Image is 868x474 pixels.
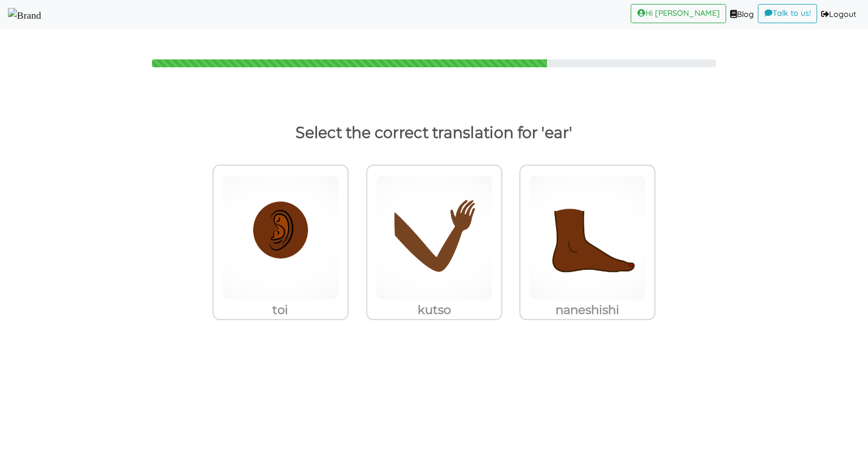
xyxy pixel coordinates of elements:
[520,300,654,320] p: naneshishi
[726,4,758,25] a: Blog
[367,300,501,320] p: kutso
[631,4,726,23] a: Hi [PERSON_NAME]
[214,300,348,320] p: toi
[529,175,646,300] img: nantini.png
[758,4,817,23] a: Talk to us!
[376,175,493,300] img: abatwe.PNG
[8,8,41,23] img: Select Course Page
[21,119,846,146] p: Select the correct translation for 'ear'
[817,4,860,25] a: Logout
[222,175,339,300] img: aso.png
